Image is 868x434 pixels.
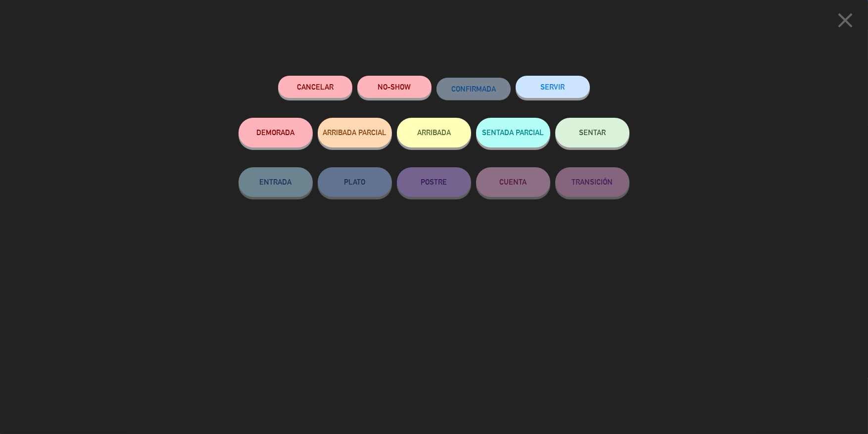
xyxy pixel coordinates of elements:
[323,128,387,137] span: ARRIBADA PARCIAL
[278,76,352,98] button: Cancelar
[318,118,392,147] button: ARRIBADA PARCIAL
[397,118,471,147] button: ARRIBADA
[397,167,471,197] button: POSTRE
[833,8,858,33] i: close
[555,118,629,147] button: SENTAR
[476,167,550,197] button: CUENTA
[830,7,861,37] button: close
[579,128,606,137] span: SENTAR
[476,118,550,147] button: SENTADA PARCIAL
[451,85,496,93] span: CONFIRMADA
[239,118,313,147] button: DEMORADA
[555,167,629,197] button: TRANSICIÓN
[239,167,313,197] button: ENTRADA
[436,78,511,100] button: CONFIRMADA
[516,76,590,98] button: SERVIR
[357,76,432,98] button: NO-SHOW
[318,167,392,197] button: PLATO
